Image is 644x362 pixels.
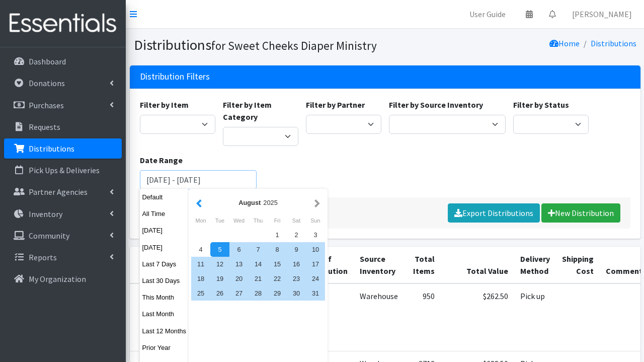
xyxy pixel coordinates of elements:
[229,257,249,271] div: 13
[306,286,325,301] div: 31
[210,242,229,257] div: 5
[140,154,183,166] label: Date Range
[140,340,189,355] button: Prior Year
[130,283,170,351] td: 97449
[140,223,189,238] button: [DATE]
[210,271,229,286] div: 19
[29,209,62,219] p: Inventory
[441,283,514,351] td: $262.50
[4,95,122,115] a: Purchases
[211,38,377,53] small: for Sweet Cheeks Diaper Ministry
[448,203,540,223] a: Export Distributions
[4,160,122,180] a: Pick Ups & Deliveries
[191,271,210,286] div: 18
[191,257,210,271] div: 11
[29,231,69,241] p: Community
[210,214,229,227] div: Tuesday
[389,99,483,111] label: Filter by Source Inventory
[140,273,189,288] button: Last 30 Days
[4,182,122,202] a: Partner Agencies
[140,71,210,82] h3: Distribution Filters
[268,286,287,301] div: 29
[191,242,210,257] div: 4
[404,283,441,351] td: 950
[4,51,122,71] a: Dashboard
[287,257,306,271] div: 16
[4,247,122,267] a: Reports
[268,228,287,242] div: 1
[191,214,210,227] div: Monday
[229,242,249,257] div: 6
[306,242,325,257] div: 10
[4,138,122,159] a: Distributions
[29,122,60,132] p: Requests
[249,242,268,257] div: 7
[191,286,210,301] div: 25
[249,214,268,227] div: Thursday
[268,214,287,227] div: Friday
[229,271,249,286] div: 20
[306,99,365,111] label: Filter by Partner
[4,117,122,137] a: Requests
[354,247,404,283] th: Source Inventory
[287,242,306,257] div: 9
[287,271,306,286] div: 23
[306,271,325,286] div: 24
[140,206,189,221] button: All Time
[29,252,57,262] p: Reports
[514,283,556,351] td: Pick up
[306,228,325,242] div: 3
[140,190,189,204] button: Default
[29,56,66,66] p: Dashboard
[29,78,65,88] p: Donations
[223,99,298,123] label: Filter by Item Category
[140,99,189,111] label: Filter by Item
[461,4,514,24] a: User Guide
[263,199,277,206] span: 2025
[29,100,64,110] p: Purchases
[29,187,88,197] p: Partner Agencies
[354,283,404,351] td: Warehouse
[564,4,640,24] a: [PERSON_NAME]
[229,286,249,301] div: 27
[541,203,620,223] a: New Distribution
[140,290,189,305] button: This Month
[249,257,268,271] div: 14
[268,242,287,257] div: 8
[134,36,381,54] h1: Distributions
[249,271,268,286] div: 21
[210,286,229,301] div: 26
[591,38,636,48] a: Distributions
[441,247,514,283] th: Total Value
[229,214,249,227] div: Wednesday
[306,214,325,227] div: Sunday
[238,199,261,206] strong: August
[404,247,441,283] th: Total Items
[287,228,306,242] div: 2
[140,324,189,338] button: Last 12 Months
[140,257,189,271] button: Last 7 Days
[4,269,122,289] a: My Organization
[556,247,600,283] th: Shipping Cost
[29,274,86,284] p: My Organization
[29,143,74,154] p: Distributions
[140,307,189,321] button: Last Month
[29,165,100,175] p: Pick Ups & Deliveries
[249,286,268,301] div: 28
[4,226,122,246] a: Community
[306,257,325,271] div: 17
[4,204,122,224] a: Inventory
[514,247,556,283] th: Delivery Method
[268,257,287,271] div: 15
[140,170,257,189] input: January 1, 2011 - December 31, 2011
[513,99,569,111] label: Filter by Status
[4,73,122,93] a: Donations
[210,257,229,271] div: 12
[549,38,580,48] a: Home
[130,247,170,283] th: ID
[140,240,189,255] button: [DATE]
[268,271,287,286] div: 22
[4,7,122,40] img: HumanEssentials
[287,214,306,227] div: Saturday
[287,286,306,301] div: 30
